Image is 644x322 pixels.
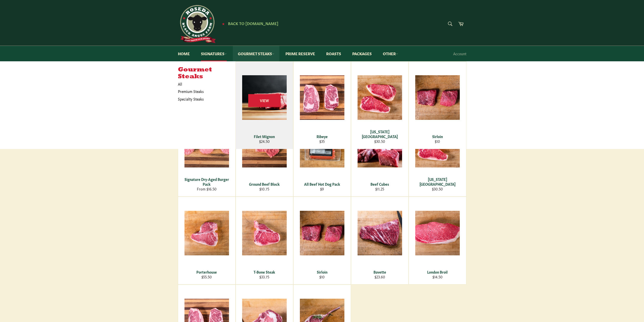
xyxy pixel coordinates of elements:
a: Packages [347,46,377,61]
a: Sirloin Sirloin $10 [409,61,466,149]
div: T-Bone Steak [239,270,290,274]
a: T-Bone Steak T-Bone Steak $33.75 [236,197,293,285]
a: Ground Beef Block Ground Beef Block $10.75 [236,109,293,197]
div: All Beef Hot Dog Pack [297,182,347,186]
div: Bavette [354,270,405,274]
a: New York Strip [US_STATE][GEOGRAPHIC_DATA] $30.50 [409,109,466,197]
div: [US_STATE][GEOGRAPHIC_DATA] [412,177,463,187]
div: $10 [297,274,347,279]
div: $11.25 [354,186,405,191]
div: Signature Dry-Aged Burger Pack [181,177,232,187]
a: Premium Steaks [175,88,231,95]
div: $10.75 [239,186,290,191]
img: Porterhouse [184,211,229,255]
img: New York Strip [358,75,402,120]
a: Filet Mignon Filet Mignon $24.50 View [236,61,293,149]
a: Bavette Bavette $23.60 [351,197,409,285]
a: Signature Dry-Aged Burger Pack Signature Dry-Aged Burger Pack From $16.50 [178,109,236,197]
span: View [248,94,281,107]
a: Other [378,46,403,61]
h5: Gourmet Steaks [178,66,236,80]
div: Beef Cubes [354,182,405,186]
div: [US_STATE][GEOGRAPHIC_DATA] [354,129,405,139]
span: Back to [DOMAIN_NAME] [228,21,278,26]
a: Sirloin Sirloin $10 [293,197,351,285]
div: $23.60 [354,274,405,279]
a: ★ Back to [DOMAIN_NAME] [219,22,278,26]
div: Sirloin [297,270,347,274]
div: $35 [297,139,347,144]
a: London Broil London Broil $14.50 [409,197,466,285]
a: Ribeye Ribeye $35 [293,61,351,149]
div: $30.50 [354,139,405,144]
a: Home [173,46,195,61]
a: Roasts [321,46,346,61]
a: Account [451,46,469,61]
div: $30.50 [412,186,463,191]
img: Roseda Beef [178,5,216,43]
img: Sirloin [300,211,344,255]
a: Beef Cubes Beef Cubes $11.25 [351,109,409,197]
img: Ribeye [300,75,344,120]
div: $55.50 [181,274,232,279]
a: All [175,80,236,88]
a: Prime Reserve [280,46,320,61]
span: ★ [222,22,225,26]
div: From $16.50 [181,186,232,191]
a: Specialty Steaks [175,95,231,103]
div: $33.75 [239,274,290,279]
div: Ground Beef Block [239,182,290,186]
img: Bavette [358,211,402,255]
div: $9 [297,186,347,191]
img: London Broil [415,211,460,255]
div: Ribeye [297,134,347,139]
div: Sirloin [412,134,463,139]
div: $10 [412,139,463,144]
img: T-Bone Steak [242,211,287,255]
a: Signatures [196,46,232,61]
a: New York Strip [US_STATE][GEOGRAPHIC_DATA] $30.50 [351,61,409,149]
div: Filet Mignon [239,134,290,139]
div: London Broil [412,270,463,274]
img: Sirloin [415,75,460,120]
a: All Beef Hot Dog Pack All Beef Hot Dog Pack $9 [293,109,351,197]
a: Gourmet Steaks [233,46,279,61]
a: Porterhouse Porterhouse $55.50 [178,197,236,285]
div: Porterhouse [181,270,232,274]
div: $14.50 [412,274,463,279]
